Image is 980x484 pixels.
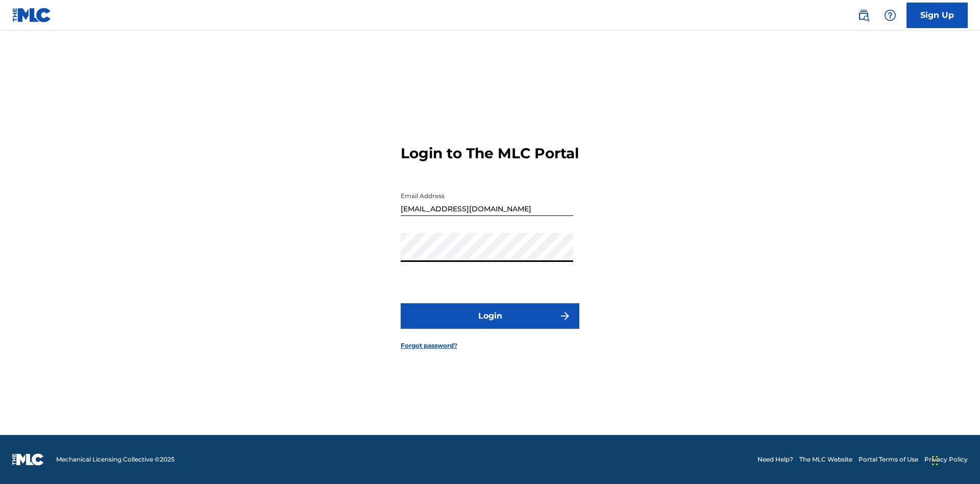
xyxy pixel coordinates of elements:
[799,455,852,464] a: The MLC Website
[924,455,968,464] a: Privacy Policy
[932,445,938,476] div: Drag
[906,3,968,28] a: Sign Up
[757,455,793,464] a: Need Help?
[401,303,579,329] button: Login
[401,341,457,350] a: Forgot password?
[12,453,44,466] img: logo
[929,435,980,484] iframe: Chat Widget
[56,455,175,464] span: Mechanical Licensing Collective © 2025
[853,5,874,26] a: Public Search
[857,9,870,21] img: search
[401,144,579,162] h3: Login to The MLC Portal
[12,8,52,22] img: MLC Logo
[859,455,918,464] a: Portal Terms of Use
[884,9,896,21] img: help
[559,310,571,322] img: f7272a7cc735f4ea7f67.svg
[880,5,900,26] div: Help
